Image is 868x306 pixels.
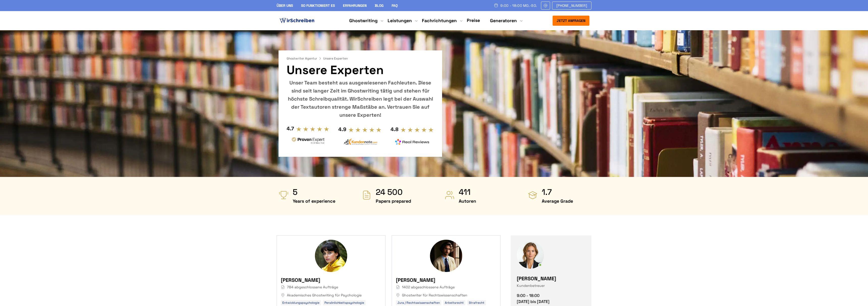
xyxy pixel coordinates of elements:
[287,56,322,60] a: Ghostwriter Agentur
[323,56,348,60] span: Unsere Experten
[287,79,434,119] div: Unser Team besteht aus ausgewiesenen Fachleuten. Diese sind seit langer Zeit im Ghostwriting täti...
[315,240,347,272] img: Dr. Laura Müller
[281,276,381,284] span: [PERSON_NAME]
[430,240,462,272] img: Prof. Dr. Markus Steinbach
[459,187,476,197] strong: 411
[543,4,548,8] img: Email
[517,299,582,305] div: [DATE] bis [DATE]
[301,3,335,8] a: So funktioniert es
[542,187,573,197] strong: 1.7
[348,127,382,133] img: stars
[517,274,556,283] div: [PERSON_NAME]
[395,139,429,145] img: realreviews
[296,126,330,132] img: stars
[467,300,486,305] li: Strafrecht
[396,300,441,305] li: Jura / Rechtswissenschaften
[459,197,476,205] span: Autoren
[396,292,496,298] span: Ghostwriter für Rechtswissenschaften
[517,283,556,289] div: Kundenbetreuer
[553,16,589,26] button: Jetzt anfragen
[376,187,411,197] strong: 24 500
[279,17,315,24] img: logo ghostwriter-österreich
[343,3,367,8] a: Erfahrungen
[396,284,496,290] span: 1402 abgeschlossene Aufträge
[362,190,372,200] img: Papers prepared
[277,3,293,8] a: Über uns
[396,276,496,284] span: [PERSON_NAME]
[552,2,591,10] a: [PHONE_NUMBER]
[293,187,335,197] strong: 5
[556,4,587,8] span: [PHONE_NUMBER]
[422,18,457,24] a: Fachrichtungen
[400,127,434,133] img: stars
[388,18,412,24] a: Leistungen
[490,18,517,24] a: Generatoren
[517,293,582,299] div: 9:00 - 18:00
[500,4,537,8] span: 9:00 - 18:00 Mo.-So.
[376,197,411,205] span: Papers prepared
[293,197,335,205] span: Years of experience
[281,292,381,298] span: Akademisches Ghostwriting für Psychologie
[445,190,455,200] img: Autoren
[542,197,573,205] span: Average Grade
[375,3,384,8] a: Blog
[287,63,434,77] h1: Unsere Experten
[323,300,366,305] li: Persönlichkeitspsychologie
[494,3,498,7] img: Schedule
[287,125,294,133] div: 4.7
[517,241,544,269] img: Magdalena Kaufman
[281,300,321,305] li: Entwicklungspsychologie
[528,190,538,200] img: Average Grade
[391,125,398,133] div: 4.8
[281,284,381,290] span: 784 abgeschlossene Aufträge
[279,190,289,200] img: Years of experience
[443,300,465,305] li: Arbeitsrecht
[467,17,480,23] a: Preise
[349,18,377,24] a: Ghostwriting
[338,125,346,133] div: 4.9
[343,138,377,145] img: kundennote
[392,3,398,8] a: FAQ
[291,136,325,146] img: provenexpert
